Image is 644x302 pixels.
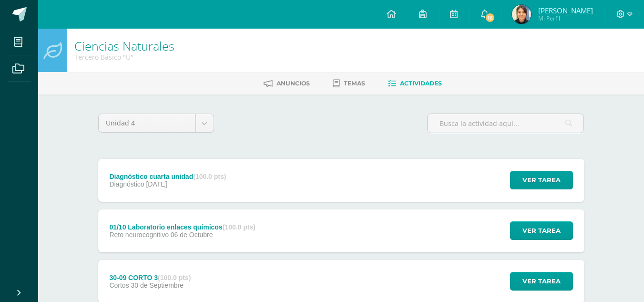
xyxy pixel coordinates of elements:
button: Ver tarea [510,171,573,189]
span: Unidad 4 [106,114,188,132]
h1: Ciencias Naturales [74,39,174,52]
a: Anuncios [264,76,310,91]
div: 01/10 Laboratorio enlaces químicos [109,223,256,231]
a: Ciencias Naturales [74,38,174,54]
span: Mi Perfil [538,14,593,22]
strong: (100.0 pts) [193,173,226,180]
span: Temas [344,80,365,87]
img: 2afa192bed52dc4c405dc3261bde84b2.png [512,5,531,24]
div: 30-09 CORTO 3 [109,274,191,281]
span: Ver tarea [522,272,561,290]
input: Busca la actividad aquí... [428,114,583,133]
span: Cortos [109,281,129,289]
a: Unidad 4 [99,114,214,132]
strong: (100.0 pts) [158,274,191,281]
button: Ver tarea [510,272,573,291]
a: Actividades [388,76,442,91]
span: 30 de Septiembre [131,281,184,289]
span: Actividades [400,80,442,87]
span: 16 [485,12,495,23]
strong: (100.0 pts) [223,223,256,231]
span: 06 de Octubre [171,231,213,239]
a: Temas [333,76,365,91]
span: [DATE] [146,180,167,188]
span: Diagnóstico [109,180,144,188]
span: Reto neurocognitivo [109,231,169,239]
span: Ver tarea [522,171,561,189]
button: Ver tarea [510,221,573,240]
span: Anuncios [276,80,310,87]
span: Ver tarea [522,222,561,240]
div: Tercero Básico 'U' [74,52,174,62]
span: [PERSON_NAME] [538,6,593,15]
div: Diagnóstico cuarta unidad [109,173,226,180]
